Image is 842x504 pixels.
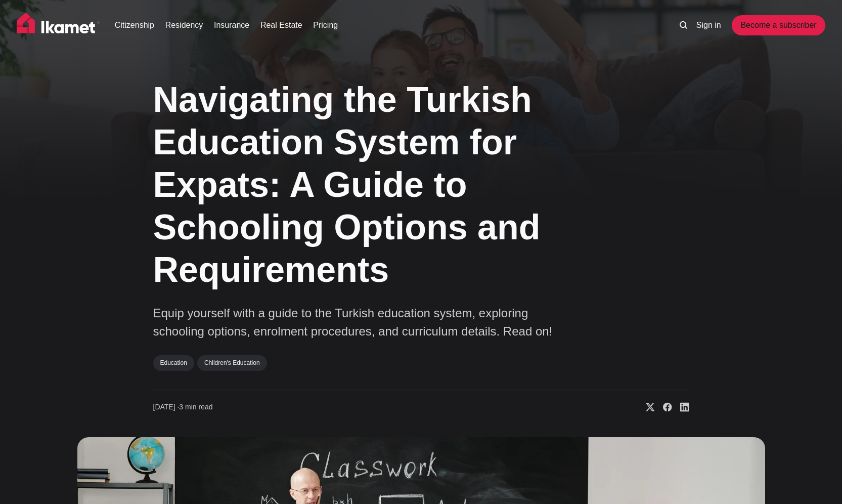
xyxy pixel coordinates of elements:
img: Ikamet home [17,13,100,38]
p: Equip yourself with a guide to the Turkish education system, exploring schooling options, enrolme... [153,304,558,341]
a: Share on X [638,402,655,412]
a: Citizenship [115,19,154,31]
a: Sign in [696,19,721,31]
a: Residency [165,19,203,31]
h1: Navigating the Turkish Education System for Expats: A Guide to Schooling Options and Requirements [153,78,588,291]
a: Become a subscriber [732,15,825,35]
a: Insurance [214,19,249,31]
time: 3 min read [153,402,213,412]
a: Share on Facebook [655,402,672,412]
a: Pricing [313,19,338,31]
a: Education [153,355,194,370]
a: Children's Education [197,355,267,370]
span: [DATE] ∙ [153,403,180,411]
a: Share on Linkedin [672,402,689,412]
a: Real Estate [260,19,302,31]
